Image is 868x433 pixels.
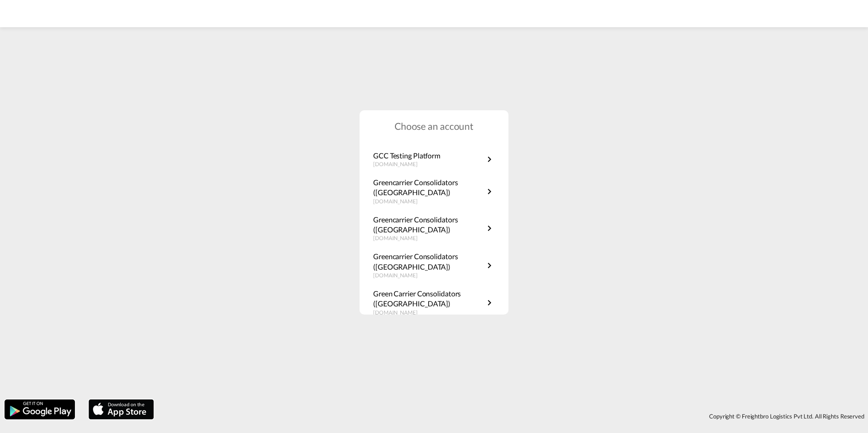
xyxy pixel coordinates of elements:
p: Greencarrier Consolidators ([GEOGRAPHIC_DATA]) [373,251,484,272]
md-icon: icon-chevron-right [484,260,495,271]
md-icon: icon-chevron-right [484,297,495,308]
a: Greencarrier Consolidators ([GEOGRAPHIC_DATA])[DOMAIN_NAME] [373,251,495,280]
md-icon: icon-chevron-right [484,223,495,234]
p: [DOMAIN_NAME] [373,198,484,206]
a: Greencarrier Consolidators ([GEOGRAPHIC_DATA])[DOMAIN_NAME] [373,215,495,243]
h1: Choose an account [360,119,508,133]
p: [DOMAIN_NAME] [373,272,484,280]
md-icon: icon-chevron-right [484,186,495,197]
a: GCC Testing Platform[DOMAIN_NAME] [373,151,495,168]
a: Greencarrier Consolidators ([GEOGRAPHIC_DATA])[DOMAIN_NAME] [373,177,495,206]
a: Green Carrier Consolidators ([GEOGRAPHIC_DATA])[DOMAIN_NAME] [373,289,495,317]
p: [DOMAIN_NAME] [373,309,484,317]
p: GCC Testing Platform [373,151,440,161]
img: google.png [4,399,76,420]
p: Green Carrier Consolidators ([GEOGRAPHIC_DATA]) [373,289,484,309]
p: Greencarrier Consolidators ([GEOGRAPHIC_DATA]) [373,215,484,235]
img: apple.png [88,399,155,420]
p: Greencarrier Consolidators ([GEOGRAPHIC_DATA]) [373,177,484,198]
md-icon: icon-chevron-right [484,154,495,165]
div: Copyright © Freightbro Logistics Pvt Ltd. All Rights Reserved [158,408,868,424]
p: [DOMAIN_NAME] [373,235,484,242]
p: [DOMAIN_NAME] [373,161,440,168]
